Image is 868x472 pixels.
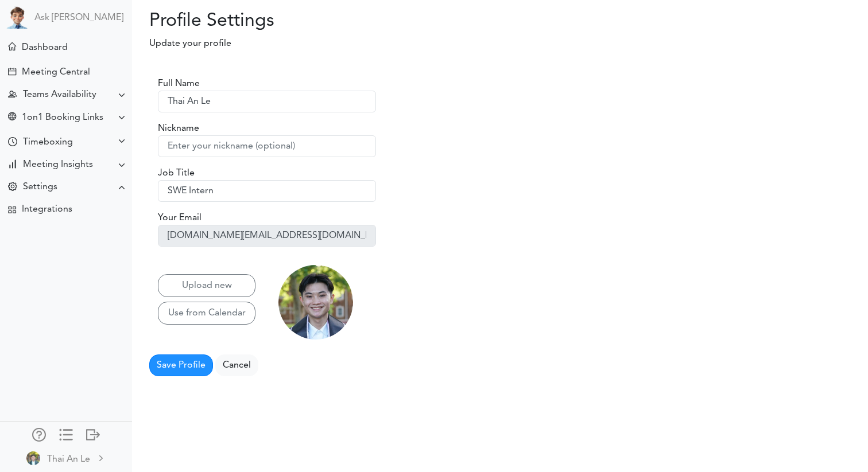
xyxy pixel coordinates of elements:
div: Thai An Le [47,453,90,466]
label: Your Email [158,211,201,225]
div: Time Your Goals [8,137,17,148]
img: wBLfyGaAXRLqgAAAABJRU5ErkJggg== [26,451,40,465]
div: Settings [23,182,57,193]
div: Meeting Insights [23,159,93,170]
h2: Profile Settings [132,10,491,32]
div: Show only icons [59,428,73,439]
div: Integrations [22,204,72,215]
div: Timeboxing [23,137,73,148]
button: Save Profile [149,354,213,376]
div: Meeting Central [22,67,90,78]
div: Log out [86,428,100,439]
a: Thai An Le [1,445,131,471]
div: 1on1 Booking Links [22,112,103,123]
p: Update your profile [132,37,647,50]
label: Job Title [158,166,195,180]
div: Create Meeting [8,68,16,76]
input: Enter your nickname (optional) [158,135,376,157]
div: Manage Members and Externals [32,428,46,439]
label: Full Name [158,77,200,91]
div: Share Meeting Link [8,112,16,123]
div: TEAMCAL AI Workflow Apps [8,206,16,214]
img: Powered by TEAMCAL AI [6,6,29,29]
div: Meeting Dashboard [8,42,16,50]
a: Manage Members and Externals [32,428,46,444]
input: Enter your full name [158,91,376,112]
div: Dashboard [22,42,68,53]
a: Change side menu [59,428,73,444]
button: Upload new [158,274,255,297]
label: Nickname [158,122,199,135]
a: Cancel [215,354,258,376]
button: Use from Calendar [158,302,255,325]
img: AftpARC50YqwAAAAAElFTkSuQmCC [278,265,353,340]
a: Ask [PERSON_NAME] [34,13,123,24]
div: Teams Availability [23,89,96,100]
input: Enter your job title [158,180,376,202]
input: Enter your email address [158,225,376,247]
